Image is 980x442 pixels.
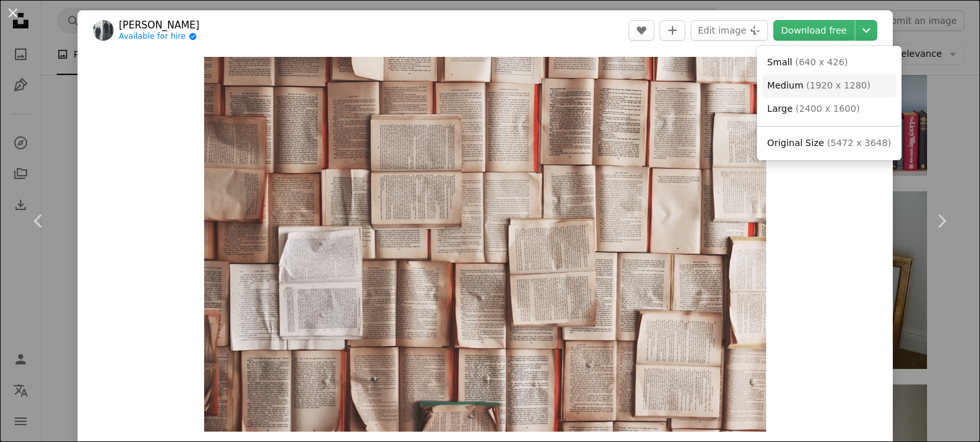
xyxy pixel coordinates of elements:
span: ( 640 x 426 ) [795,57,848,67]
span: Medium [767,80,804,90]
span: ( 2400 x 1600 ) [795,103,859,114]
span: ( 1920 x 1280 ) [806,80,870,90]
span: ( 5472 x 3648 ) [827,138,891,148]
button: Choose download size [855,20,877,41]
span: Large [767,103,793,114]
span: Small [767,57,793,67]
div: Choose download size [757,46,902,160]
span: Original Size [767,138,824,148]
